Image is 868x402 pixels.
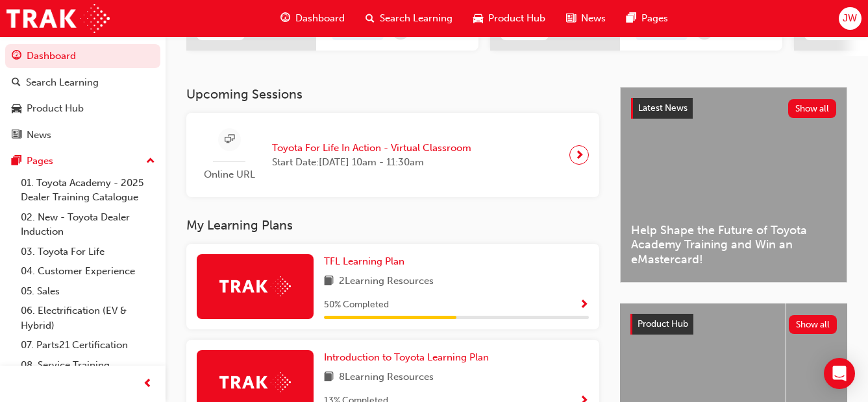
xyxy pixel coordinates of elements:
button: DashboardSearch LearningProduct HubNews [5,41,160,149]
span: 50 % Completed [324,298,389,313]
span: guage-icon [12,51,21,62]
span: Search Learning [380,11,453,26]
img: Trak [219,372,291,392]
span: Dashboard [295,11,345,26]
span: news-icon [12,130,21,141]
button: Show Progress [579,297,589,313]
h3: Upcoming Sessions [186,87,599,102]
button: JW [839,7,862,30]
button: Show all [788,99,837,118]
span: Online URL [197,167,262,182]
span: sessionType_ONLINE_URL-icon [225,132,234,148]
span: Show Progress [579,300,589,311]
span: search-icon [12,77,21,89]
span: guage-icon [280,10,290,27]
span: search-icon [366,10,375,27]
img: Trak [219,276,291,296]
span: Start Date: [DATE] 10am - 11:30am [272,155,471,170]
span: car-icon [12,103,21,115]
a: Product HubShow all [630,314,837,335]
a: Latest NewsShow allHelp Shape the Future of Toyota Academy Training and Win an eMastercard! [620,87,847,283]
img: Trak [6,4,110,33]
span: Introduction to Toyota Learning Plan [324,351,489,363]
a: Introduction to Toyota Learning Plan [324,350,494,365]
span: Product Hub [488,11,545,26]
span: Pages [641,11,668,26]
a: 07. Parts21 Certification [16,335,160,355]
span: Help Shape the Future of Toyota Academy Training and Win an eMastercard! [631,223,836,267]
a: TFL Learning Plan [324,254,410,269]
span: pages-icon [12,156,21,167]
span: Latest News [638,102,688,113]
span: News [581,11,606,26]
button: Pages [5,149,160,173]
a: car-iconProduct Hub [463,5,556,32]
span: prev-icon [143,376,153,392]
div: News [27,128,51,143]
a: pages-iconPages [616,5,678,32]
div: Product Hub [27,101,84,116]
a: search-iconSearch Learning [355,5,463,32]
span: news-icon [566,10,576,27]
button: Show all [789,315,837,334]
a: 01. Toyota Academy - 2025 Dealer Training Catalogue [16,173,160,207]
span: book-icon [324,274,334,290]
span: up-icon [146,153,155,170]
h3: My Learning Plans [186,218,599,233]
a: 05. Sales [16,281,160,301]
a: 02. New - Toyota Dealer Induction [16,207,160,242]
span: Toyota For Life In Action - Virtual Classroom [272,141,471,156]
a: 08. Service Training [16,355,160,375]
a: Dashboard [5,44,160,68]
a: 03. Toyota For Life [16,242,160,262]
a: Search Learning [5,71,160,95]
span: next-icon [575,146,584,164]
a: 06. Electrification (EV & Hybrid) [16,301,160,335]
span: TFL Learning Plan [324,255,404,267]
span: Product Hub [638,318,688,329]
a: News [5,123,160,147]
div: Search Learning [26,75,99,90]
div: Open Intercom Messenger [824,358,855,389]
span: car-icon [473,10,483,27]
a: guage-iconDashboard [270,5,355,32]
span: pages-icon [626,10,636,27]
span: 2 Learning Resources [339,274,434,290]
a: 04. Customer Experience [16,261,160,281]
a: news-iconNews [556,5,616,32]
span: 8 Learning Resources [339,370,434,386]
a: Product Hub [5,97,160,121]
a: Latest NewsShow all [631,98,836,119]
a: Online URLToyota For Life In Action - Virtual ClassroomStart Date:[DATE] 10am - 11:30am [197,123,589,187]
span: book-icon [324,370,334,386]
div: Pages [27,154,53,169]
span: JW [843,11,857,26]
